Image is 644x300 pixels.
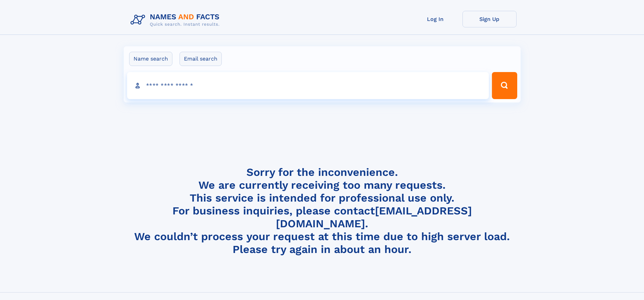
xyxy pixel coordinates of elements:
[408,11,462,27] a: Log In
[128,166,517,256] h4: Sorry for the inconvenience. We are currently receiving too many requests. This service is intend...
[276,204,472,230] a: [EMAIL_ADDRESS][DOMAIN_NAME]
[128,11,225,29] img: Logo Names and Facts
[462,11,517,27] a: Sign Up
[180,52,222,66] label: Email search
[129,52,172,66] label: Name search
[492,72,517,99] button: Search Button
[127,72,489,99] input: search input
